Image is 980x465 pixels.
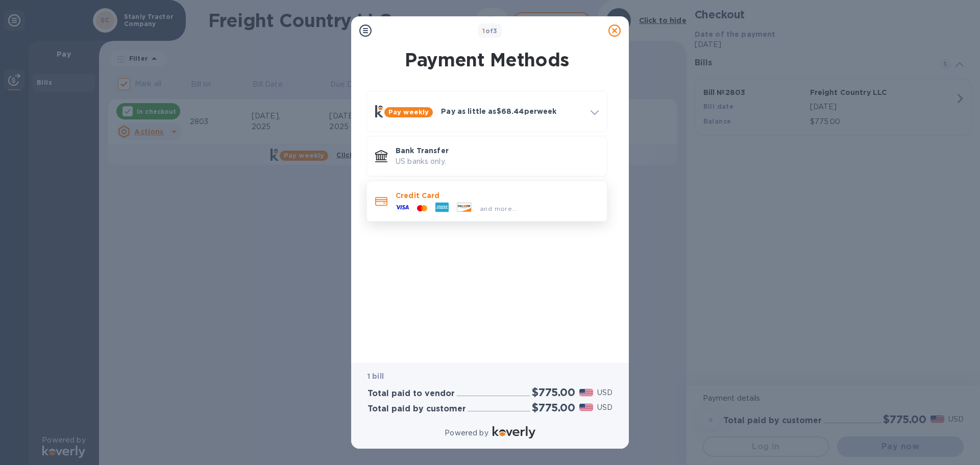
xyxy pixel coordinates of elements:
[480,205,517,212] span: and more...
[597,402,612,413] p: USD
[579,404,593,411] img: USD
[396,190,599,201] p: Credit Card
[396,145,599,156] p: Bank Transfer
[367,389,455,399] h3: Total paid to vendor
[367,404,466,414] h3: Total paid by customer
[364,49,609,70] h1: Payment Methods
[493,426,535,438] img: Logo
[532,386,575,399] h2: $775.00
[396,156,599,167] p: US banks only.
[445,428,488,438] p: Powered by
[482,27,498,35] b: of 3
[532,401,575,414] h2: $775.00
[597,387,612,398] p: USD
[441,106,582,116] p: Pay as little as $68.44 per week
[388,108,429,116] b: Pay weekly
[482,27,485,35] span: 1
[367,372,384,380] b: 1 bill
[579,389,593,396] img: USD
